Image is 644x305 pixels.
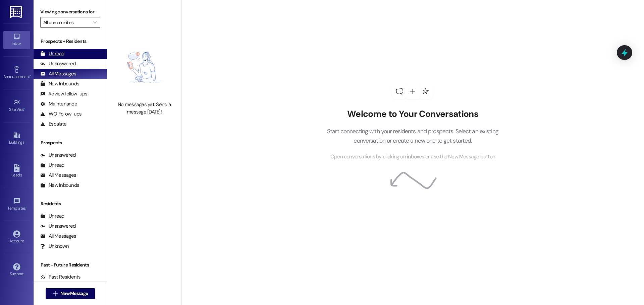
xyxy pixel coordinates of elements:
a: Buildings [3,130,30,148]
div: Unknown [40,243,69,250]
span: • [24,106,25,111]
i:  [53,291,58,296]
span: New Message [60,290,88,297]
div: Unread [40,50,64,57]
input: All communities [43,17,90,28]
div: New Inbounds [40,182,79,189]
i:  [93,20,97,25]
div: Prospects + Residents [34,38,107,45]
div: Prospects [34,139,107,146]
img: empty-state [115,37,174,98]
div: Unread [40,162,64,169]
span: Open conversations by clicking on inboxes or use the New Message button [330,153,495,161]
div: Residents [34,200,107,207]
div: Unanswered [40,60,76,67]
div: Unanswered [40,223,76,230]
div: Review follow-ups [40,90,87,97]
div: WO Follow-ups [40,110,82,118]
a: Support [3,261,30,279]
div: All Messages [40,172,76,179]
div: Past + Future Residents [34,261,107,269]
div: Escalate [40,121,66,128]
label: Viewing conversations for [40,7,100,17]
div: All Messages [40,233,76,240]
h2: Welcome to Your Conversations [317,109,508,120]
div: Past Residents [40,274,81,281]
a: Site Visit • [3,97,30,115]
a: Inbox [3,31,30,49]
div: New Inbounds [40,80,79,87]
div: Maintenance [40,100,77,107]
span: • [30,73,31,78]
button: New Message [46,288,95,299]
div: No messages yet. Send a message [DATE]! [115,101,174,116]
div: Unread [40,213,64,220]
span: • [26,205,27,210]
a: Templates • [3,196,30,214]
div: Unanswered [40,152,76,159]
a: Leads [3,162,30,180]
div: All Messages [40,70,76,77]
img: ResiDesk Logo [10,6,23,18]
p: Start connecting with your residents and prospects. Select an existing conversation or create a n... [317,127,508,146]
a: Account [3,228,30,246]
